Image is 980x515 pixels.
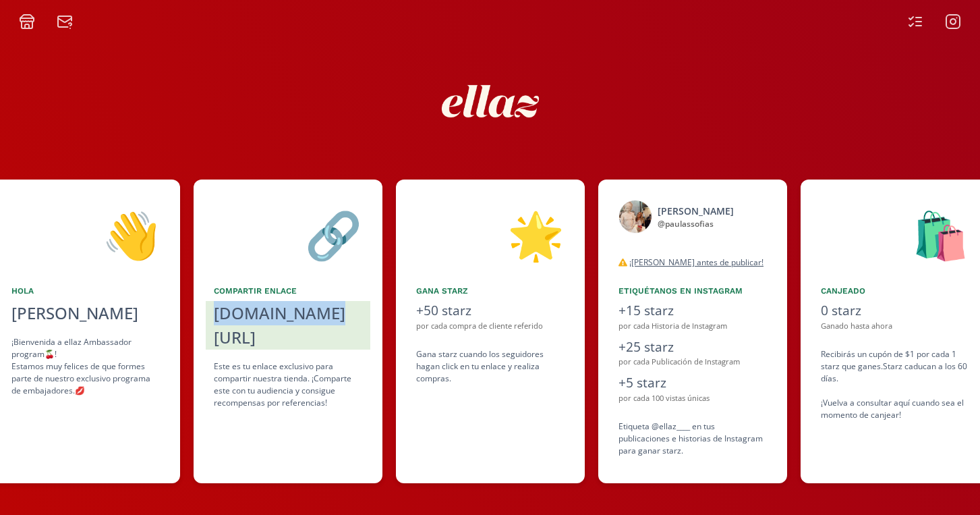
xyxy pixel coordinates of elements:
[821,301,969,321] div: 0 starz
[11,285,160,297] div: Hola
[214,285,362,297] div: Compartir Enlace
[214,200,362,269] div: 🔗
[821,285,969,297] div: Canjeado
[618,393,767,404] div: por cada 100 vistas únicas
[214,360,362,409] div: Este es tu enlace exclusivo para compartir nuestra tienda. ¡Comparte este con tu audiencia y cons...
[416,285,565,297] div: Gana starz
[618,373,767,393] div: +5 starz
[821,348,969,421] div: Recibirás un cupón de $1 por cada 1 starz que ganes. Starz caducan a los 60 días. ¡Vuelva a consu...
[416,348,565,385] div: Gana starz cuando los seguidores hagan click en tu enlace y realiza compras .
[821,321,969,332] div: Ganado hasta ahora
[629,256,763,268] u: ¡[PERSON_NAME] antes de publicar!
[430,40,551,162] img: nKmKAABZpYV7
[618,356,767,368] div: por cada Publicación de Instagram
[658,218,734,230] div: @ paulassofias
[416,301,565,321] div: +50 starz
[618,337,767,357] div: +25 starz
[11,200,160,269] div: 👋
[658,204,734,218] div: [PERSON_NAME]
[821,200,969,269] div: 🛍️
[618,285,767,297] div: Etiquétanos en Instagram
[618,301,767,321] div: +15 starz
[11,336,160,397] div: ¡Bienvenida a ellaz Ambassador program🍒! Estamos muy felices de que formes parte de nuestro exclu...
[214,301,362,350] div: [DOMAIN_NAME][URL]
[618,200,652,234] img: 487238275_1326688381763793_6753275940451368017_n.jpg
[416,200,565,269] div: 🌟
[618,421,767,457] div: Etiqueta @ellaz____ en tus publicaciones e historias de Instagram para ganar starz.
[618,321,767,332] div: por cada Historia de Instagram
[11,301,160,325] div: [PERSON_NAME]
[416,321,565,332] div: por cada compra de cliente referido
